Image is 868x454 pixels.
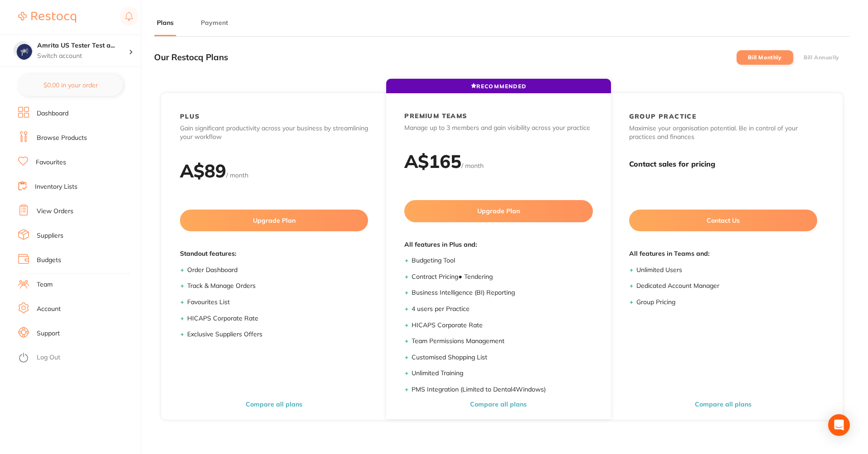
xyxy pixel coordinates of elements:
span: Standout features: [180,249,368,258]
li: Team Permissions Management [412,337,592,346]
a: Log Out [37,353,60,362]
li: Budgeting Tool [412,256,592,265]
button: Compare all plans [243,400,305,408]
button: Contact Us [629,210,817,231]
li: Business Intelligence (BI) Reporting [412,288,592,297]
h2: GROUP PRACTICE [629,112,697,120]
span: All features in Teams and: [629,249,817,258]
li: Group Pricing [636,298,817,307]
img: Amrita US Tester Test account [14,42,32,60]
li: Track & Manage Orders [187,282,368,291]
li: Customised Shopping List [412,353,592,362]
li: Unlimited Users [636,266,817,275]
div: Open Intercom Messenger [828,414,850,436]
a: Account [37,305,61,314]
a: Support [37,329,60,338]
span: RECOMMENDED [471,83,526,90]
li: Unlimited Training [412,369,592,378]
a: Browse Products [37,134,87,143]
button: Compare all plans [467,400,529,408]
a: View Orders [37,207,73,216]
li: HICAPS Corporate Rate [187,314,368,323]
button: Upgrade Plan [404,200,592,222]
p: Switch account [37,52,129,61]
span: / month [226,171,248,179]
a: Restocq Logo [18,7,76,28]
h3: Contact sales for pricing [629,160,817,168]
a: Suppliers [37,231,63,240]
span: All features in Plus and: [404,240,592,249]
h2: A$ 89 [180,159,226,182]
li: 4 users per Practice [412,305,592,314]
a: Team [37,280,53,289]
li: Order Dashboard [187,266,368,275]
button: Upgrade Plan [180,210,368,231]
li: HICAPS Corporate Rate [412,321,592,330]
li: Contract Pricing ● Tendering [412,272,592,282]
a: Favourites [36,158,66,167]
span: / month [461,162,484,170]
img: Restocq Logo [18,12,76,23]
h2: PLUS [180,112,200,120]
li: PMS Integration (Limited to Dental4Windows) [412,385,592,394]
li: Favourites List [187,298,368,307]
a: Inventory Lists [35,182,78,191]
button: Compare all plans [692,400,754,408]
p: Maximise your organisation potential. Be in control of your practices and finances [629,124,817,142]
a: Dashboard [37,109,68,118]
label: Bill Monthly [748,54,781,61]
button: $0.00 in your order [18,74,123,96]
h2: PREMIUM TEAMS [404,112,467,120]
h2: A$ 165 [404,150,461,172]
button: Plans [154,19,176,27]
li: Exclusive Suppliers Offers [187,330,368,339]
a: Budgets [37,256,61,265]
button: Log Out [18,351,138,365]
p: Manage up to 3 members and gain visibility across your practice [404,124,592,133]
h4: Amrita US Tester Test account [37,41,129,50]
label: Bill Annually [804,54,839,61]
p: Gain significant productivity across your business by streamlining your workflow [180,124,368,142]
li: Dedicated Account Manager [636,282,817,291]
button: Payment [198,19,231,27]
h3: Our Restocq Plans [154,53,228,62]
